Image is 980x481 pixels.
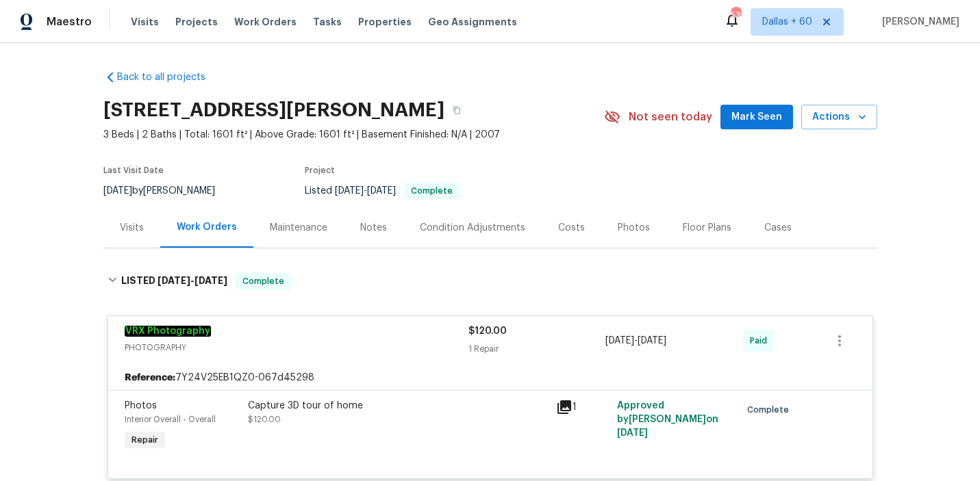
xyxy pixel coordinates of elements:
span: [DATE] [158,276,190,285]
div: 1 [556,399,610,415]
span: - [335,186,396,196]
span: [PERSON_NAME] [877,15,959,29]
span: $120.00 [248,415,281,424]
button: Actions [801,105,877,130]
span: - [158,276,227,285]
span: Projects [175,15,218,29]
span: [DATE] [617,428,648,438]
span: Approved by [PERSON_NAME] on [617,401,718,438]
div: Visits [120,221,144,235]
a: VRX Photography [125,326,211,337]
span: Paid [750,334,772,348]
b: Reference: [125,371,175,385]
div: Maintenance [270,221,327,235]
div: Cases [764,221,792,235]
div: 1 Repair [468,342,606,356]
span: Listed [305,186,460,196]
div: by [PERSON_NAME] [103,183,231,199]
span: Dallas + 60 [762,15,812,29]
span: [DATE] [335,186,364,196]
div: Notes [360,221,387,235]
span: Project [305,166,335,174]
h6: LISTED [121,273,227,289]
a: Back to all projects [103,70,235,84]
button: Mark Seen [720,105,793,130]
span: Mark Seen [731,109,782,126]
span: - [605,334,666,348]
span: Complete [405,187,458,195]
span: Complete [747,403,794,417]
span: $120.00 [468,326,507,336]
span: Maestro [47,15,92,29]
span: Visits [131,15,159,29]
span: [DATE] [103,186,132,196]
span: [DATE] [194,276,227,285]
button: Copy Address [444,98,469,122]
h2: [STREET_ADDRESS][PERSON_NAME] [103,103,444,117]
span: Last Visit Date [103,166,164,174]
div: Costs [558,221,585,235]
div: 7Y24V25EB1QZ0-067d45298 [108,365,872,390]
span: Repair [126,433,164,447]
div: Work Orders [177,220,237,234]
div: Photos [618,221,650,235]
span: PHOTOGRAPHY [125,341,468,354]
span: Not seen today [629,110,712,124]
span: [DATE] [367,186,396,196]
span: Actions [812,109,866,126]
span: Interior Overall - Overall [125,415,216,424]
span: [DATE] [638,336,666,346]
div: Capture 3D tour of home [248,399,548,413]
span: 3 Beds | 2 Baths | Total: 1601 ft² | Above Grade: 1601 ft² | Basement Finished: N/A | 2007 [103,128,604,142]
span: Photos [125,401,157,411]
span: Properties [358,15,412,29]
div: 538 [731,8,740,22]
div: Floor Plans [683,221,731,235]
span: Tasks [313,17,342,27]
span: Complete [237,274,290,288]
span: Work Orders [234,15,297,29]
span: Geo Assignments [428,15,517,29]
div: LISTED [DATE]-[DATE]Complete [103,259,877,303]
div: Condition Adjustments [420,221,525,235]
span: [DATE] [605,336,634,346]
